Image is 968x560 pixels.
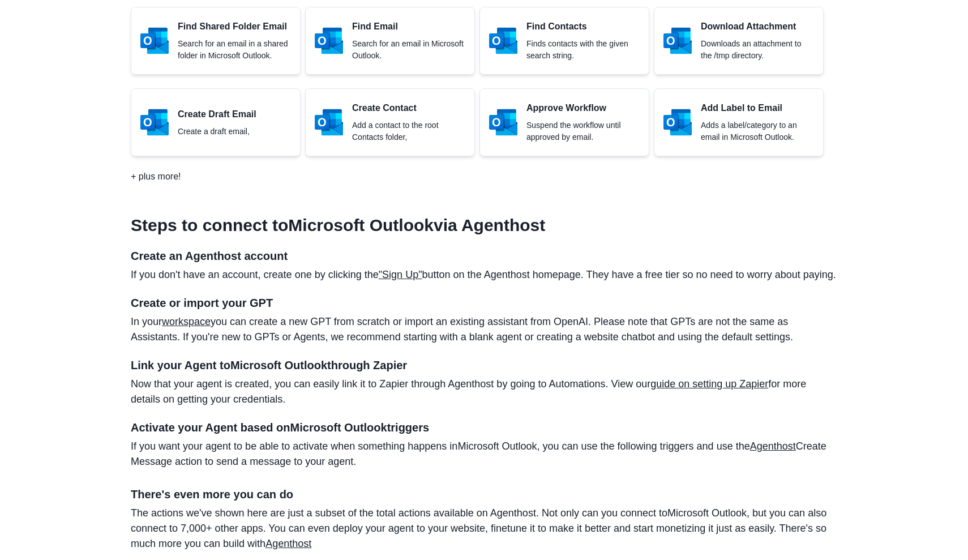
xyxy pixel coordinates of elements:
[526,119,640,143] p: Suspend the workflow until approved by email.
[701,20,814,33] p: Download Attachment
[131,249,837,263] h4: Create an Agenthost account
[352,119,465,143] p: Add a contact to the root Contacts folder,
[315,108,343,136] img: Microsoft Outlook logo
[379,269,422,280] a: "Sign Up"
[315,27,343,55] img: Microsoft Outlook logo
[131,170,181,183] p: + plus more!
[701,38,814,62] p: Downloads an attachment to the /tmp directory.
[131,488,837,501] h4: There's even more you can do
[162,316,211,327] a: workspace
[526,38,640,62] p: Finds contacts with the given search string.
[178,126,256,138] p: Create a draft email,
[131,506,837,552] p: The actions we've shown here are just a subset of the total actions available on Agenthost. Not o...
[131,267,837,283] p: If you don't have an account, create one by clicking the button on the Agenthost homepage. They h...
[650,378,768,390] a: guide on setting up Zapier
[701,101,814,115] p: Add Label to Email
[489,108,517,136] img: Microsoft Outlook logo
[701,119,814,143] p: Adds a label/category to an email in Microsoft Outlook.
[352,38,465,62] p: Search for an email in Microsoft Outlook.
[526,20,640,33] p: Find Contacts
[489,27,517,55] img: Microsoft Outlook logo
[663,108,692,136] img: Microsoft Outlook logo
[352,101,465,115] p: Create Contact
[140,27,169,55] img: Microsoft Outlook logo
[526,101,640,115] p: Approve Workflow
[131,296,837,310] h4: Create or import your GPT
[131,377,837,407] p: Now that your agent is created, you can easily link it to Zapier through Agenthost by going to Au...
[178,20,291,33] p: Find Shared Folder Email
[131,358,837,372] h4: Link your Agent to Microsoft Outlook through Zapier
[178,108,256,121] p: Create Draft Email
[140,108,169,136] img: Microsoft Outlook logo
[265,538,311,549] a: Agenthost
[131,439,837,469] p: If you want your agent to be able to activate when something happens in Microsoft Outlook , you c...
[131,421,837,434] h4: Activate your Agent based on Microsoft Outlook triggers
[178,38,291,62] p: Search for an email in a shared folder in Microsoft Outlook.
[131,215,837,236] h3: Steps to connect to Microsoft Outlook via Agenthost
[750,441,796,452] a: Agenthost
[352,20,465,33] p: Find Email
[663,27,692,55] img: Microsoft Outlook logo
[131,314,837,345] p: In your you can create a new GPT from scratch or import an existing assistant from OpenAI. Please...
